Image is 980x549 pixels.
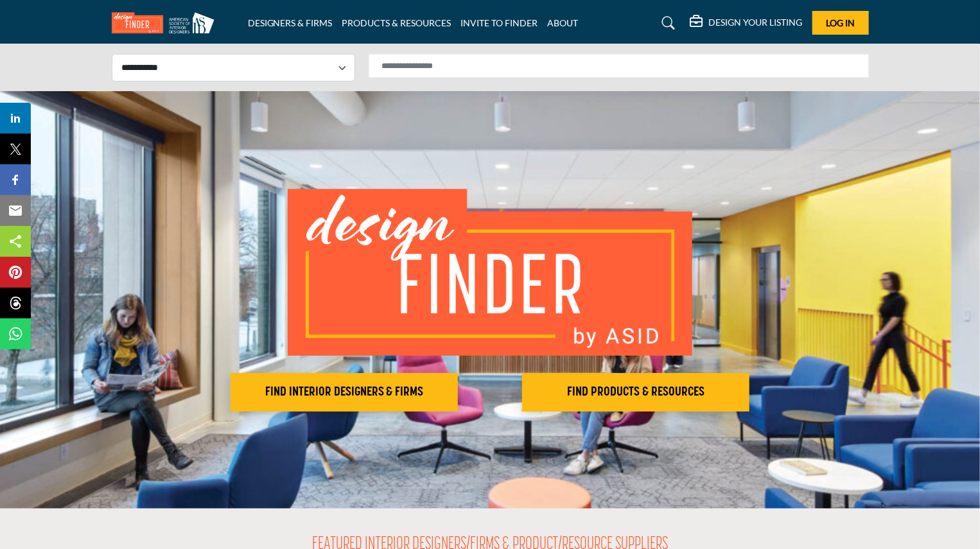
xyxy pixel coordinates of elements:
[461,17,538,28] a: INVITE TO FINDER
[234,385,454,400] h2: FIND INTERIOR DESIGNERS & FIRMS
[112,54,355,82] select: Select Listing Type Dropdown
[548,17,579,28] a: ABOUT
[288,189,692,356] img: image
[231,373,458,412] button: FIND INTERIOR DESIGNERS & FIRMS
[369,54,869,78] input: Search Solutions
[826,17,855,28] span: Log In
[812,11,869,35] button: Log In
[709,17,803,28] h5: DESIGN YOUR LISTING
[690,15,803,31] div: DESIGN YOUR LISTING
[248,17,333,28] a: DESIGNERS & FIRMS
[649,13,683,33] a: Search
[526,385,746,400] h2: FIND PRODUCTS & RESOURCES
[342,17,451,28] a: PRODUCTS & RESOURCES
[112,12,221,33] img: Site Logo
[522,373,749,412] button: FIND PRODUCTS & RESOURCES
